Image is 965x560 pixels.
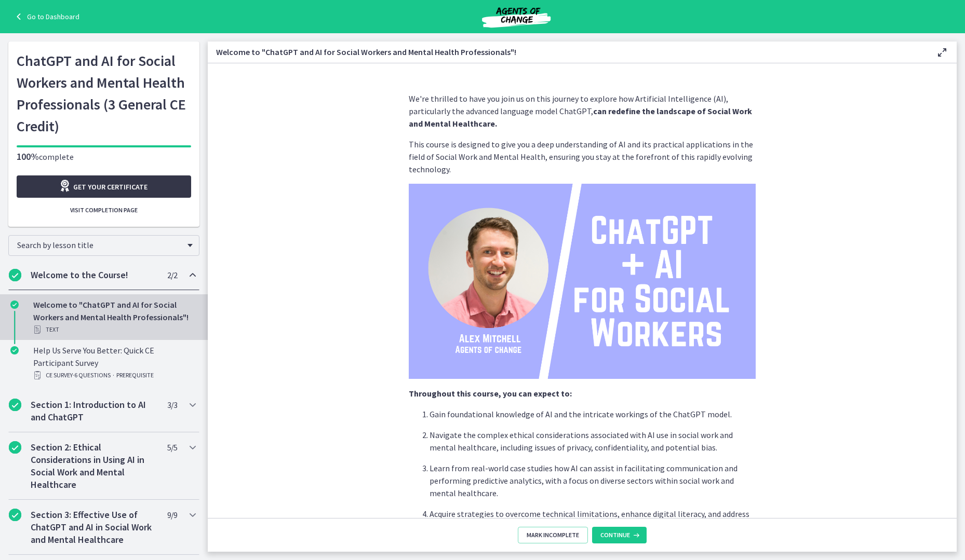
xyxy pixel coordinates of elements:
[17,175,191,198] a: Get your certificate
[17,240,182,250] span: Search by lesson title
[592,527,647,543] button: Continue
[10,346,19,354] i: Completed
[9,399,21,411] i: Completed
[17,151,191,163] p: complete
[31,269,157,281] h2: Welcome to the Course!
[31,509,157,546] h2: Section 3: Effective Use of ChatGPT and AI in Social Work and Mental Healthcare
[409,388,572,399] strong: Throughout this course, you can expect to:
[9,509,21,521] i: Completed
[454,4,579,29] img: Agents of Change
[59,180,73,192] i: Opens in a new window
[167,269,177,281] span: 2 / 2
[33,369,195,381] div: CE Survey
[116,369,154,381] span: PREREQUISITE
[9,441,21,454] i: Completed
[430,408,756,420] p: Gain foundational knowledge of AI and the intricate workings of the ChatGPT model.
[600,531,630,539] span: Continue
[430,462,756,499] p: Learn from real-world case studies how AI can assist in facilitating communication and performing...
[33,298,195,336] div: Welcome to "ChatGPT and AI for Social Workers and Mental Health Professionals"!
[73,181,148,193] span: Get your certificate
[12,10,79,23] a: Go to Dashboard
[113,369,114,381] span: ·
[31,399,157,424] h2: Section 1: Introduction to AI and ChatGPT
[33,323,195,336] div: Text
[17,151,39,162] span: 100%
[9,269,21,281] i: Completed
[167,399,177,411] span: 3 / 3
[17,202,191,218] button: Visit completion page
[31,441,157,491] h2: Section 2: Ethical Considerations in Using AI in Social Work and Mental Healthcare
[167,441,177,454] span: 5 / 5
[33,344,195,381] div: Help Us Serve You Better: Quick CE Participant Survey
[17,50,191,137] h1: ChatGPT and AI for Social Workers and Mental Health Professionals (3 General CE Credit)
[409,92,756,130] p: We're thrilled to have you join us on this journey to explore how Artificial Intelligence (AI), p...
[430,508,756,532] p: Acquire strategies to overcome technical limitations, enhance digital literacy, and address acces...
[70,206,138,214] span: Visit completion page
[409,138,756,175] p: This course is designed to give you a deep understanding of AI and its practical applications in ...
[10,301,19,309] i: Completed
[167,509,177,521] span: 9 / 9
[409,184,756,379] img: ChatGPT____AI__for_Social__Workers.png
[430,429,756,454] p: Navigate the complex ethical considerations associated with AI use in social work and mental heal...
[8,235,199,256] div: Search by lesson title
[216,46,919,58] h3: Welcome to "ChatGPT and AI for Social Workers and Mental Health Professionals"!
[518,527,588,543] button: Mark Incomplete
[527,531,579,539] span: Mark Incomplete
[73,369,111,381] span: · 6 Questions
